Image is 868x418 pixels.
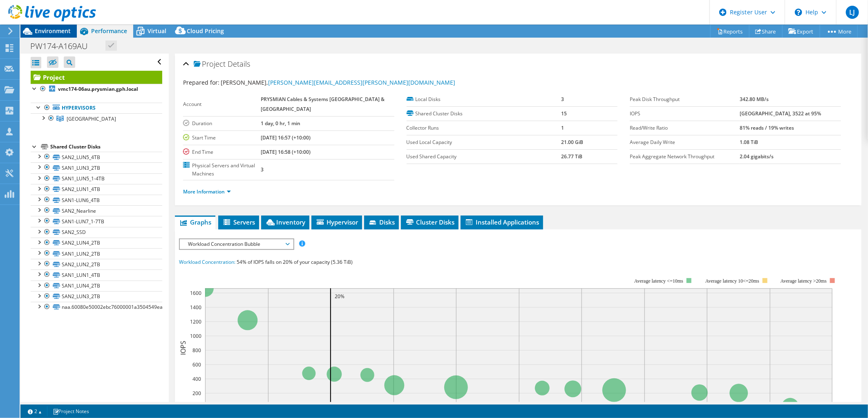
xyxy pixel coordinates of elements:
a: SAN2_SSD [31,227,162,238]
b: 3 [261,166,264,173]
a: Share [749,25,783,38]
a: SAN1_LUN3_2TB [31,162,162,173]
b: 1 day, 0 hr, 1 min [261,120,300,127]
b: vmc174-06au.prysmian.gph.local [58,85,138,92]
span: Inventory [265,218,305,226]
tspan: Average latency <=10ms [634,278,683,284]
a: SAN1_LUN4_2TB [31,281,162,291]
label: Peak Disk Throughput [630,95,740,103]
div: Shared Cluster Disks [50,142,162,152]
span: Hypervisor [315,218,358,226]
span: Details [228,59,250,69]
a: 2 [22,406,47,416]
a: Liverpool [31,113,162,124]
span: 54% of IOPS falls on 20% of your capacity (5.36 TiB) [237,258,353,265]
a: naa.60080e50002ebc76000001a3504549ea [31,302,162,312]
b: 15 [561,110,567,117]
text: 400 [192,375,201,382]
a: Hypervisors [31,103,162,113]
label: Used Shared Capacity [407,153,562,161]
text: 1000 [190,333,201,339]
b: 1 [561,124,564,131]
text: 1400 [190,304,201,311]
span: Workload Concentration: [179,258,235,265]
text: 600 [192,361,201,368]
svg: \n [795,9,802,16]
text: Average latency >20ms [781,278,827,284]
a: vmc174-06au.prysmian.gph.local [31,84,162,94]
text: 20% [335,293,345,300]
text: IOPS [179,341,188,355]
b: [DATE] 16:57 (+10:00) [261,134,311,141]
span: Disks [368,218,395,226]
a: More [820,25,858,38]
span: [PERSON_NAME], [221,79,455,86]
span: Cluster Disks [405,218,454,226]
a: SAN1_LUN2_2TB [31,248,162,259]
span: [GEOGRAPHIC_DATA] [67,115,116,122]
a: SAN2_LUN5_4TB [31,152,162,162]
h1: PW174-A169AU [27,42,100,51]
b: 342.80 MB/s [740,96,769,103]
label: Duration [183,119,261,128]
a: SAN2_Nearline [31,205,162,216]
label: Collector Runs [407,124,562,132]
label: Read/Write Ratio [630,124,740,132]
a: SAN2_LUN1_4TB [31,184,162,195]
a: Export [782,25,820,38]
a: SAN2_LUN4_2TB [31,238,162,248]
b: PRYSMIAN Cables & Systems [GEOGRAPHIC_DATA] & [GEOGRAPHIC_DATA] [261,96,385,112]
a: Project Notes [47,406,95,416]
tspan: Average latency 10<=20ms [705,278,759,284]
text: 200 [192,390,201,397]
a: More Information [183,188,231,195]
label: Account [183,100,261,108]
text: 800 [192,347,201,354]
span: Environment [35,27,71,35]
a: SAN1_LUN1_4TB [31,270,162,280]
span: Cloud Pricing [187,27,224,35]
label: Physical Servers and Virtual Machines [183,162,261,178]
b: [DATE] 16:58 (+10:00) [261,148,311,155]
a: SAN2_LUN2_2TB [31,259,162,270]
label: Average Daily Write [630,138,740,146]
span: Workload Concentration Bubble [184,239,289,249]
a: SAN1-LUN6_4TB [31,195,162,205]
b: 26.77 TiB [561,153,582,160]
b: [GEOGRAPHIC_DATA], 3522 at 95% [740,110,821,117]
span: Installed Applications [465,218,539,226]
a: Reports [710,25,749,38]
a: SAN1_LUN5_1-4TB [31,173,162,184]
b: 1.08 TiB [740,139,758,146]
label: Prepared for: [183,79,219,86]
label: Local Disks [407,95,562,103]
text: 1200 [190,318,201,325]
label: IOPS [630,110,740,118]
b: 21.00 GiB [561,139,583,146]
b: 2.04 gigabits/s [740,153,774,160]
span: Performance [91,27,127,35]
span: Project [194,60,226,68]
a: SAN2_LUN3_2TB [31,291,162,302]
span: Graphs [179,218,211,226]
label: Start Time [183,134,261,142]
b: 3 [561,96,564,103]
label: End Time [183,148,261,156]
label: Peak Aggregate Network Throughput [630,153,740,161]
span: Virtual [148,27,166,35]
text: 1600 [190,290,201,297]
a: [PERSON_NAME][EMAIL_ADDRESS][PERSON_NAME][DOMAIN_NAME] [268,79,455,86]
label: Used Local Capacity [407,138,562,146]
a: SAN1-LUN7_1-7TB [31,216,162,227]
b: 81% reads / 19% writes [740,124,794,131]
span: Servers [222,218,255,226]
span: LJ [846,6,859,19]
label: Shared Cluster Disks [407,110,562,118]
a: Project [31,71,162,84]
